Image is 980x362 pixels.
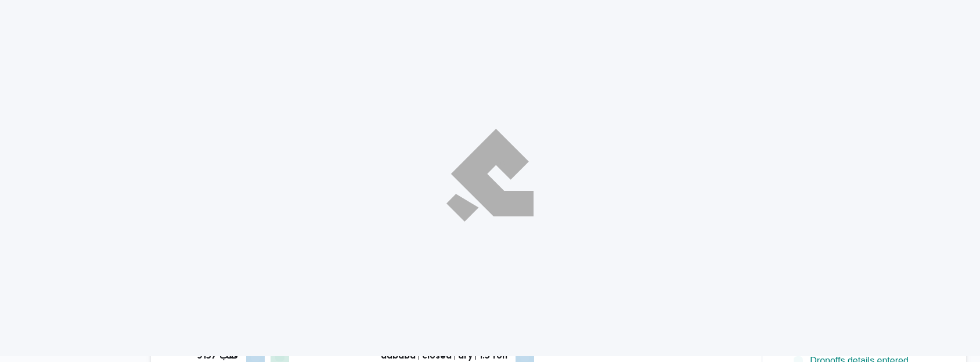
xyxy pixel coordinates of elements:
img: ILLA Logo [453,136,527,215]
